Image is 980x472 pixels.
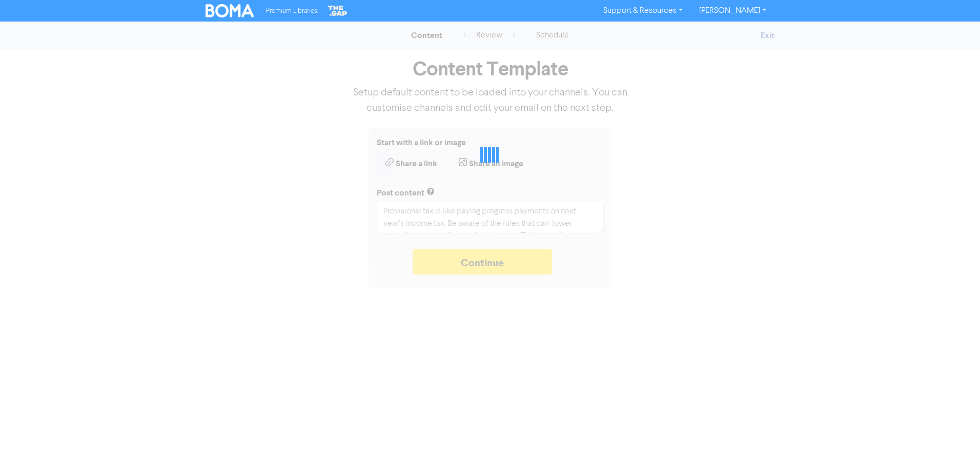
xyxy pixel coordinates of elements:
a: Support & Resources [595,3,691,19]
img: BOMA Logo [206,4,254,17]
iframe: Chat Widget [851,361,980,472]
a: [PERSON_NAME] [691,3,774,19]
span: Premium Libraries: [266,8,318,14]
img: The Gap [326,4,349,17]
